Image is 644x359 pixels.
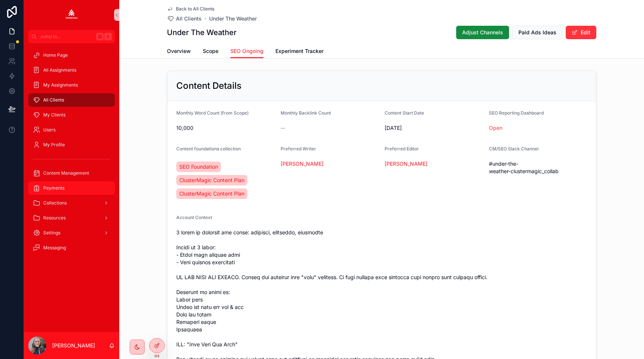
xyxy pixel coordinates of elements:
[24,43,119,264] div: scrollable content
[385,160,427,168] a: [PERSON_NAME]
[176,6,214,12] span: Back to All Clients
[176,15,202,22] span: All Clients
[385,124,483,132] span: [DATE]
[385,146,419,152] span: Preferred Editor
[43,215,66,221] span: Resources
[176,215,212,220] span: Account Context
[43,127,56,133] span: Users
[28,30,115,43] button: Jump to...K
[275,47,323,55] span: Experiment Tracker
[281,146,316,152] span: Preferred Writer
[52,342,95,349] p: [PERSON_NAME]
[176,175,247,185] a: ClusterMagic Content Plan
[105,34,111,40] span: K
[489,160,587,175] span: #under-the-weather-clustermagic_collab
[176,188,247,199] a: ClusterMagic Content Plan
[28,241,115,255] a: Messaging
[566,26,596,39] button: Edit
[518,29,556,36] span: Paid Ads Ideas
[167,44,191,59] a: Overview
[176,124,275,132] span: 10,000
[28,49,115,62] a: Home Page
[230,47,263,55] span: SEO Ongoing
[489,110,544,116] span: SEO Reporting Dashboard
[28,138,115,152] a: My Profile
[462,29,503,36] span: Adjust Channels
[167,47,191,55] span: Overview
[43,97,64,103] span: All Clients
[281,110,331,116] span: Monthly Backlink Count
[43,245,66,251] span: Messaging
[209,15,257,22] a: Under The Weather
[28,108,115,122] a: My Clients
[28,78,115,92] a: My Assignments
[28,63,115,77] a: All Assignments
[167,27,237,38] h1: Under The Weather
[43,52,68,58] span: Home Page
[28,226,115,240] a: Settings
[275,44,323,59] a: Experiment Tracker
[489,146,539,152] span: CM/SEO Slack Channel
[176,162,221,172] a: SEO Foundation
[43,112,66,118] span: My Clients
[176,80,241,92] h2: Content Details
[43,185,64,191] span: Payments
[28,123,115,137] a: Users
[167,15,202,22] a: All Clients
[43,230,60,236] span: Settings
[43,170,89,176] span: Content Management
[456,26,509,39] button: Adjust Channels
[281,160,323,168] a: [PERSON_NAME]
[281,124,285,132] span: --
[28,211,115,225] a: Resources
[385,110,424,116] span: Content Start Date
[230,44,263,59] a: SEO Ongoing
[203,47,218,55] span: Scope
[43,82,78,88] span: My Assignments
[179,163,218,171] span: SEO Foundation
[167,6,214,12] a: Back to All Clients
[489,125,502,131] a: Open
[176,110,249,116] span: Monthly Word Count (from Scope)
[43,142,65,148] span: My Profile
[203,44,218,59] a: Scope
[28,196,115,210] a: Collections
[512,26,563,39] button: Paid Ads Ideas
[176,146,241,152] span: Content foundations collection
[43,200,67,206] span: Collections
[179,177,244,184] span: ClusterMagic Content Plan
[43,67,76,73] span: All Assignments
[179,190,244,197] span: ClusterMagic Content Plan
[28,93,115,107] a: All Clients
[28,166,115,180] a: Content Management
[66,9,78,21] img: App logo
[40,34,93,40] span: Jump to...
[28,181,115,195] a: Payments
